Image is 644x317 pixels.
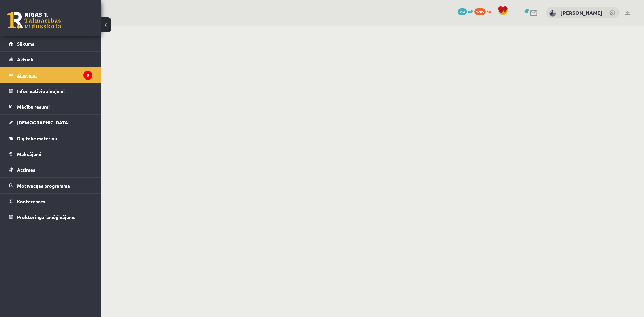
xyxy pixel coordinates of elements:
a: Atzīmes [9,162,92,177]
legend: Ziņojumi [17,67,92,83]
img: Endijs Laizāns [549,10,556,17]
span: Digitālie materiāli [17,135,57,141]
i: 8 [83,71,92,80]
a: Digitālie materiāli [9,130,92,146]
span: [DEMOGRAPHIC_DATA] [17,119,70,125]
a: [PERSON_NAME] [560,9,602,16]
legend: Informatīvie ziņojumi [17,83,92,99]
span: Aktuāli [17,56,33,62]
a: Konferences [9,194,92,209]
span: mP [468,8,473,14]
span: Proktoringa izmēģinājums [17,214,75,220]
span: Mācību resursi [17,104,50,110]
a: 1205 xp [474,8,494,14]
span: 294 [458,8,467,15]
a: Informatīvie ziņojumi [9,83,92,99]
a: Aktuāli [9,52,92,67]
a: 294 mP [458,8,473,14]
a: Motivācijas programma [9,178,92,193]
a: Ziņojumi8 [9,67,92,83]
span: Motivācijas programma [17,182,70,189]
a: Maksājumi [9,146,92,162]
span: Atzīmes [17,167,35,173]
a: Mācību resursi [9,99,92,114]
span: Konferences [17,198,45,204]
legend: Maksājumi [17,146,92,162]
a: Proktoringa izmēģinājums [9,209,92,225]
a: [DEMOGRAPHIC_DATA] [9,115,92,130]
a: Rīgas 1. Tālmācības vidusskola [7,12,61,29]
a: Sākums [9,36,92,51]
span: 1205 [474,8,486,15]
span: Sākums [17,41,34,47]
span: xp [487,8,491,14]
